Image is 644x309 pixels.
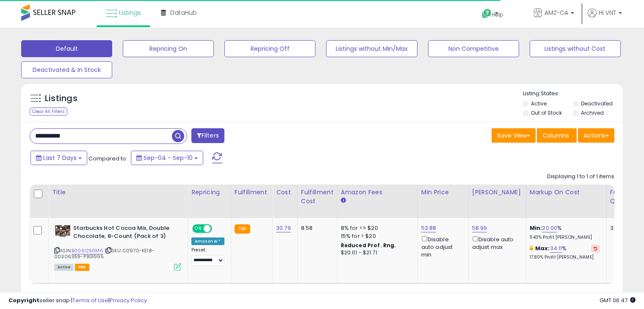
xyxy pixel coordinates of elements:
[88,154,127,163] span: Compared to:
[326,40,417,57] button: Listings without Min/Max
[535,244,550,252] b: Max:
[481,8,492,19] i: Get Help
[421,235,462,259] div: Disable auto adjust min
[547,173,614,181] div: Displaying 1 to 1 of 1 items
[54,247,155,260] span: | SKU: C0970-KE18-00306359-P3G1995
[599,8,616,17] span: Hi VNT
[492,128,536,143] button: Save View
[530,245,600,260] div: %
[211,225,224,232] span: OFF
[110,296,147,304] a: Privacy Policy
[191,128,224,143] button: Filters
[131,151,203,165] button: Sep-04 - Sep-10
[421,224,437,232] a: 53.88
[530,246,533,251] i: This overrides the store level max markup for this listing
[594,246,597,251] i: Revert to store-level Max Markup
[537,128,577,143] button: Columns
[472,235,520,251] div: Disable auto adjust max
[193,225,204,232] span: ON
[610,224,636,232] div: 3
[544,8,568,17] span: AMZ-CA
[30,108,67,116] div: Clear All Filters
[530,40,621,57] button: Listings without Cost
[581,109,604,116] label: Archived
[73,224,176,242] b: Starbucks Hot Cocoa Mix, Double Chocolate, 8-Count (Pack of 3)
[530,254,600,260] p: 17.80% Profit [PERSON_NAME]
[45,93,77,105] h5: Listings
[341,188,414,197] div: Amazon Fees
[21,40,112,57] button: Default
[191,247,224,266] div: Preset:
[588,8,622,28] a: Hi VNT
[75,264,89,271] span: FBA
[530,224,600,240] div: %
[530,235,600,240] p: 11.43% Profit [PERSON_NAME]
[224,40,315,57] button: Repricing Off
[191,237,224,245] div: Amazon AI *
[72,296,108,304] a: Terms of Use
[123,40,214,57] button: Repricing On
[144,154,193,162] span: Sep-04 - Sep-10
[301,224,331,232] div: 8.58
[475,2,520,28] a: Help
[341,249,411,257] div: $20.01 - $21.71
[30,151,87,165] button: Last 7 Days
[54,224,71,237] img: 51odN6W-ZgL._SL40_.jpg
[542,131,569,140] span: Columns
[610,188,639,206] div: Fulfillable Quantity
[472,224,487,232] a: 58.99
[421,188,465,197] div: Min Price
[8,296,39,304] strong: Copyright
[235,188,269,197] div: Fulfillment
[526,185,606,218] th: The percentage added to the cost of goods (COGS) that forms the calculator for Min & Max prices.
[43,154,77,162] span: Last 7 Days
[191,188,227,197] div: Repricing
[341,242,396,249] b: Reduced Prof. Rng.
[581,100,613,107] label: Deactivated
[170,8,197,17] span: DataHub
[8,297,147,305] div: seller snap | |
[531,100,547,107] label: Active
[341,232,411,240] div: 15% for > $20
[530,188,603,197] div: Markup on Cost
[301,188,334,206] div: Fulfillment Cost
[54,264,74,271] span: All listings currently available for purchase on Amazon
[530,224,542,232] b: Min:
[472,188,522,197] div: [PERSON_NAME]
[542,224,557,232] a: 20.00
[341,197,346,204] small: Amazon Fees.
[578,128,614,143] button: Actions
[21,61,112,78] button: Deactivated & In Stock
[523,90,623,98] p: Listing States:
[276,188,294,197] div: Cost
[550,244,562,253] a: 34.11
[119,8,141,17] span: Listings
[52,188,184,197] div: Title
[72,247,103,254] a: B006I256M6
[600,296,636,304] span: 2025-09-18 06:47 GMT
[492,11,503,18] span: Help
[428,40,519,57] button: Non Competitive
[531,109,562,116] label: Out of Stock
[54,224,181,270] div: ASIN:
[276,224,291,232] a: 30.79
[235,224,250,234] small: FBA
[341,224,411,232] div: 8% for <= $20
